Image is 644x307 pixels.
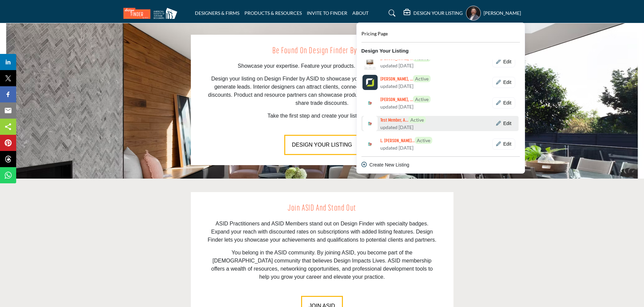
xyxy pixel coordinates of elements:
[361,161,520,168] div: Create New Listing
[492,97,515,109] button: Show Company Details With Edit Page
[195,10,239,16] a: DESIGNERS & FIRMS
[408,116,426,123] span: Active
[413,55,431,62] span: Active
[206,75,438,107] p: Design your listing on Design Finder by ASID to showcase your brand to potential clients and gene...
[206,112,438,120] p: Take the first step and create your listing now.
[466,6,481,21] button: Show hide supplier dropdown
[206,45,438,58] h2: Be Found on Design Finder by ASID
[492,139,515,150] button: Show Company Details With Edit Page
[492,77,515,88] div: Basic outlined example
[380,137,432,144] h6: L. Shane Jones, ASID Allied
[361,136,453,152] a: l-shane-jones logo L. [PERSON_NAME]...Active updated [DATE]
[415,137,432,144] span: Active
[292,142,352,148] span: DESIGN YOUR LISTING
[206,220,438,244] p: ASID Practitioners and ASID Members stand out on Design Finder with specialty badges. Expand your...
[206,62,438,70] p: Showcase your expertise. Feature your products. Connect with clients.
[362,116,378,131] img: test-member logo
[492,118,515,129] div: Basic outlined example
[492,97,515,109] div: Basic outlined example
[492,77,515,88] button: Show Company Details With Edit Page
[284,135,360,155] button: DESIGN YOUR LISTING
[307,10,347,16] a: INVITE TO FINDER
[380,75,431,83] h6: Kris Kringle, ASID Allied
[361,47,409,55] b: Design Your Listing
[206,249,438,281] p: You belong in the ASID community. By joining ASID, you become part of the [DEMOGRAPHIC_DATA] comm...
[362,136,378,152] img: l-shane-jones logo
[380,62,413,69] span: updated [DATE]
[352,10,369,16] a: ABOUT
[380,83,413,90] span: updated [DATE]
[382,8,400,19] a: Search
[362,75,378,90] img: kris-kringle logo
[492,56,515,68] button: Show Company Details With Edit Page
[361,95,453,111] a: maya-khudari logo [PERSON_NAME], ...Active updated [DATE]
[361,75,453,90] a: kris-kringle logo [PERSON_NAME], ...Active updated [DATE]
[413,75,431,82] span: Active
[206,202,438,215] h2: Join ASID and Stand Out
[404,9,463,17] div: DESIGN YOUR LISTING
[244,10,302,16] a: PRODUCTS & RESOURCES
[361,116,453,131] a: test-member logo Test Member, A...Active updated [DATE]
[380,144,413,151] span: updated [DATE]
[380,124,413,131] span: updated [DATE]
[361,30,388,38] a: Pricing Page
[380,103,413,110] span: updated [DATE]
[123,8,181,19] img: Site Logo
[484,10,521,17] h5: [PERSON_NAME]
[380,96,431,103] h6: Maya Khudari, ASID Allied
[356,23,525,174] div: DESIGN YOUR LISTING
[361,54,453,69] a: shelby-puetz logo [PERSON_NAME], ...Active updated [DATE]
[413,10,463,16] h5: DESIGN YOUR LISTING
[492,56,515,68] div: Basic outlined example
[492,139,515,150] div: Basic outlined example
[362,54,378,69] img: shelby-puetz logo
[361,31,388,36] span: Pricing Page
[492,118,515,129] button: Show Company Details With Edit Page
[362,95,378,111] img: maya-khudari logo
[413,96,431,103] span: Active
[380,116,426,124] h6: Test Member, ASID Allied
